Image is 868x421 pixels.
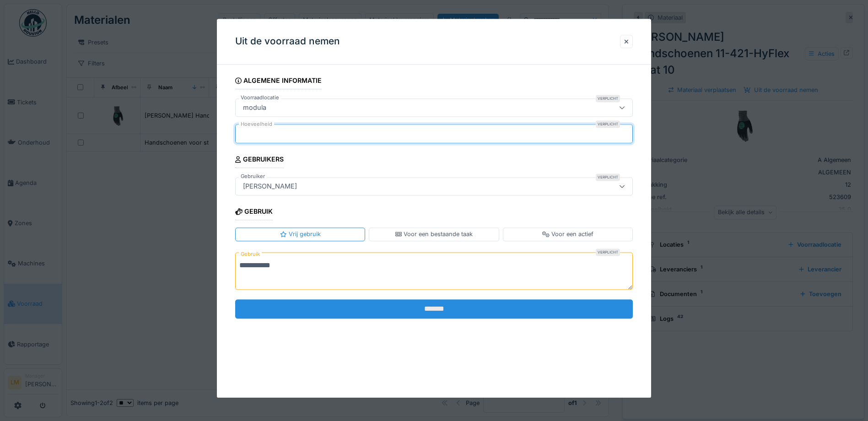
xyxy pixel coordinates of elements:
[596,121,620,128] div: Verplicht
[239,121,274,129] label: Hoeveelheid
[596,174,620,181] div: Verplicht
[235,74,322,89] div: Algemene informatie
[239,182,301,192] div: [PERSON_NAME]
[235,153,283,168] div: Gebruikers
[239,94,281,102] label: Voorraadlocatie
[239,173,267,181] label: Gebruiker
[596,95,620,103] div: Verplicht
[239,103,270,113] div: modula
[239,248,262,260] label: Gebruik
[542,230,593,239] div: Voor een actief
[280,230,320,239] div: Vrij gebruik
[395,230,473,239] div: Voor een bestaande taak
[235,205,273,221] div: Gebruik
[235,36,340,47] h3: Uit de voorraad nemen
[596,248,620,256] div: Verplicht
